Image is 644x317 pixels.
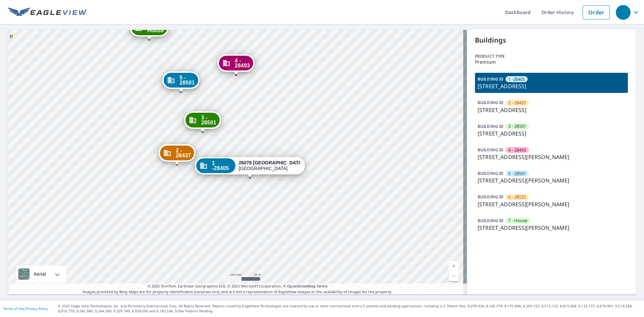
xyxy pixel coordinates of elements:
span: 7 - House [147,23,164,33]
p: Product type [475,53,628,59]
div: Dropped pin, building 2 - 28437, Commercial property, 28214 Maitrott St Southfield, MI 48034 [159,144,196,165]
p: BUILDING ID [478,100,503,105]
span: 4 - 28493 [508,147,526,153]
span: 1 -28405 [508,76,525,83]
span: 7 - House [508,217,527,224]
span: 3 - 28501 [201,115,216,125]
p: BUILDING ID [478,123,503,129]
img: EV Logo [8,7,87,17]
span: 1 -28405 [212,161,232,171]
div: Aerial [16,266,66,282]
span: 4 - 28493 [235,58,250,68]
a: Privacy Policy [26,306,48,311]
span: 3 - 28501 [508,123,526,129]
p: BUILDING ID [478,218,503,223]
p: BUILDING ID [478,147,503,153]
div: Dropped pin, building 3 - 28501, Commercial property, 28260 Maitrott St Southfield, MI 48034-1662 [184,111,221,132]
div: [GEOGRAPHIC_DATA] [238,160,300,171]
a: OpenStreetMap [287,283,315,288]
span: 5 - 28501 [179,75,195,85]
span: 2 - 28437 [176,148,191,158]
p: BUILDING ID [478,170,503,176]
a: Terms of Use [3,306,24,311]
p: [STREET_ADDRESS] [478,129,625,138]
div: Dropped pin, building 4 - 28493, Commercial property, 28509 Franklin Rd Southfield, MI 48034 [218,54,255,75]
span: 6 - 28525 [508,194,526,200]
a: Terms [317,283,328,288]
p: Buildings [475,35,628,45]
p: [STREET_ADDRESS] [478,82,625,90]
a: Order [583,5,610,19]
a: Current Level 18, Zoom Out [449,271,459,281]
p: Premium [475,59,628,65]
p: [STREET_ADDRESS][PERSON_NAME] [478,176,625,184]
p: [STREET_ADDRESS][PERSON_NAME] [478,224,625,232]
span: 2 - 28437 [508,100,526,106]
p: | [3,307,48,311]
div: Dropped pin, building 1 -28405, Commercial property, 26078 Franklin Pointe Dr Southfield, MI 48034 [195,157,305,178]
p: [STREET_ADDRESS][PERSON_NAME] [478,200,625,208]
span: 5 - 28501 [508,170,526,177]
p: BUILDING ID [478,194,503,200]
div: Aerial [32,266,48,282]
span: © 2025 TomTom, Earthstar Geographics SIO, © 2025 Microsoft Corporation, © [148,283,328,289]
p: © 2025 Eagle View Technologies, Inc. and Pictometry International Corp. All Rights Reserved. Repo... [58,304,641,314]
strong: 26078 [GEOGRAPHIC_DATA] [238,160,303,165]
p: [STREET_ADDRESS] [478,106,625,114]
div: Dropped pin, building 5 - 28501, Commercial property, 28517 Franklin Rd Southfield, MI 48034 [162,71,199,92]
p: Images provided by Bing Maps are for property identification purposes only and are not a represen... [8,283,467,295]
p: [STREET_ADDRESS][PERSON_NAME] [478,153,625,161]
p: BUILDING ID [478,76,503,82]
a: Current Level 18, Zoom In [449,261,459,271]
